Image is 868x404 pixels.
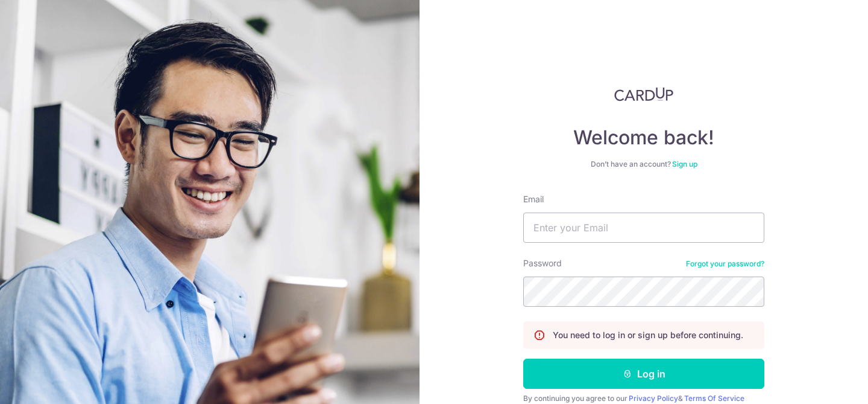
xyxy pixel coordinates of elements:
[523,159,764,169] div: Don’t have an account?
[614,87,673,101] img: CardUp Logo
[523,193,544,205] label: Email
[523,359,764,389] button: Log in
[629,394,678,403] a: Privacy Policy
[523,213,764,243] input: Enter your Email
[523,257,562,269] label: Password
[686,259,764,269] a: Forgot your password?
[684,394,744,403] a: Terms Of Service
[672,159,697,168] a: Sign up
[553,329,743,341] p: You need to log in or sign up before continuing.
[523,126,764,150] h4: Welcome back!
[523,394,764,403] div: By continuing you agree to our &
